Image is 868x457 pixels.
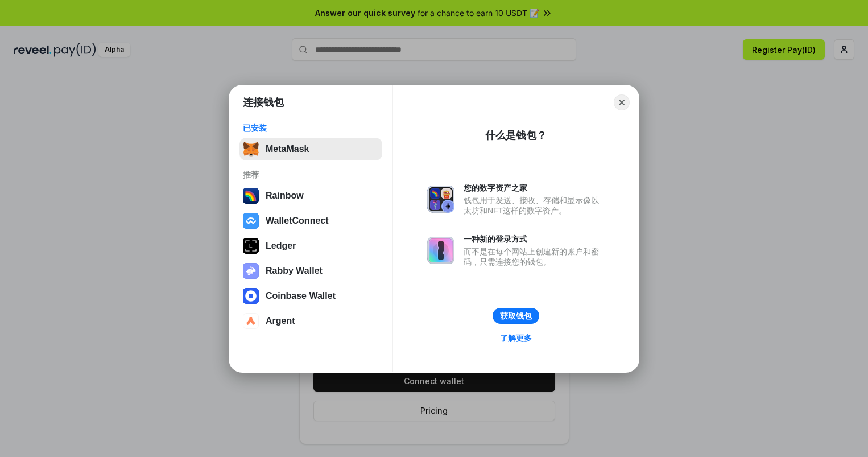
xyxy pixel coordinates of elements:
div: 推荐 [243,170,379,180]
div: 已安装 [243,123,379,133]
button: 获取钱包 [493,308,539,324]
div: 您的数字资产之家 [464,183,605,193]
div: Rainbow [266,191,304,201]
img: svg+xml,%3Csvg%20width%3D%2228%22%20height%3D%2228%22%20viewBox%3D%220%200%2028%2028%22%20fill%3D... [243,313,259,329]
button: WalletConnect [239,209,382,232]
button: Ledger [239,234,382,257]
div: 什么是钱包？ [485,129,547,142]
button: MetaMask [239,138,382,160]
h1: 连接钱包 [243,96,284,109]
img: svg+xml,%3Csvg%20xmlns%3D%22http%3A%2F%2Fwww.w3.org%2F2000%2Fsvg%22%20fill%3D%22none%22%20viewBox... [427,186,454,213]
button: Rabby Wallet [239,260,382,282]
div: Coinbase Wallet [266,291,336,301]
img: svg+xml,%3Csvg%20xmlns%3D%22http%3A%2F%2Fwww.w3.org%2F2000%2Fsvg%22%20fill%3D%22none%22%20viewBox... [243,263,259,279]
img: svg+xml,%3Csvg%20width%3D%2228%22%20height%3D%2228%22%20viewBox%3D%220%200%2028%2028%22%20fill%3D... [243,288,259,304]
img: svg+xml,%3Csvg%20width%3D%22120%22%20height%3D%22120%22%20viewBox%3D%220%200%20120%20120%22%20fil... [243,188,259,204]
div: 了解更多 [500,333,532,343]
div: 一种新的登录方式 [464,234,605,244]
div: Argent [266,316,295,326]
div: 获取钱包 [500,311,532,321]
button: Close [614,94,630,110]
button: Coinbase Wallet [239,285,382,307]
div: Ledger [266,241,296,251]
img: svg+xml,%3Csvg%20xmlns%3D%22http%3A%2F%2Fwww.w3.org%2F2000%2Fsvg%22%20fill%3D%22none%22%20viewBox... [427,237,454,264]
img: svg+xml,%3Csvg%20width%3D%2228%22%20height%3D%2228%22%20viewBox%3D%220%200%2028%2028%22%20fill%3D... [243,213,259,229]
div: 钱包用于发送、接收、存储和显示像以太坊和NFT这样的数字资产。 [464,195,605,216]
div: 而不是在每个网站上创建新的账户和密码，只需连接您的钱包。 [464,246,605,267]
div: Rabby Wallet [266,266,323,276]
div: MetaMask [266,144,309,154]
img: svg+xml,%3Csvg%20fill%3D%22none%22%20height%3D%2233%22%20viewBox%3D%220%200%2035%2033%22%20width%... [243,141,259,157]
div: WalletConnect [266,216,329,226]
button: Argent [239,310,382,332]
img: svg+xml,%3Csvg%20xmlns%3D%22http%3A%2F%2Fwww.w3.org%2F2000%2Fsvg%22%20width%3D%2228%22%20height%3... [243,238,259,254]
a: 了解更多 [493,331,539,345]
button: Rainbow [239,184,382,207]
